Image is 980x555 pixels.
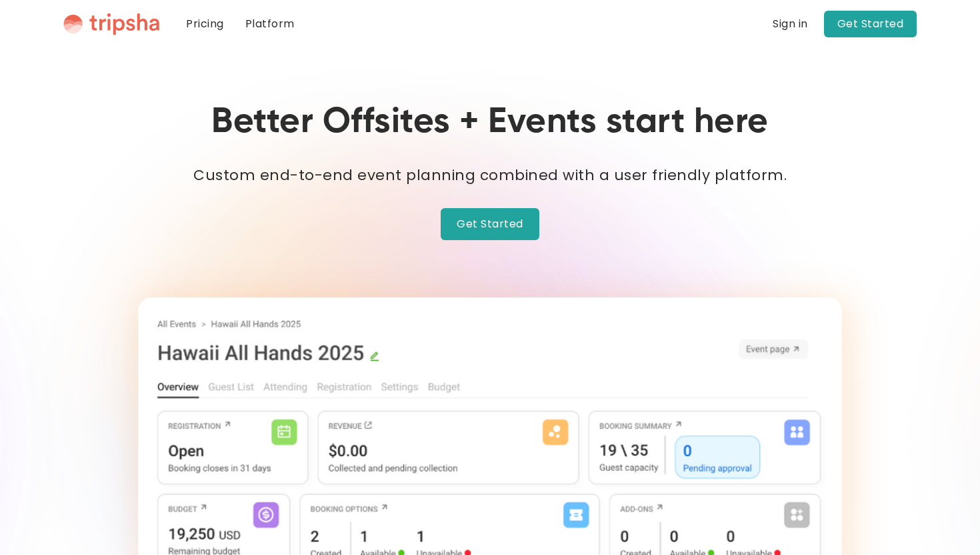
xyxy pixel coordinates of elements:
a: Sign in [773,16,808,32]
a: Get Started [824,11,917,37]
a: home [63,13,159,35]
h1: Better Offsites + Events start here [211,101,769,143]
strong: Custom end-to-end event planning combined with a user friendly platform. [193,165,787,185]
a: Get Started [441,208,539,240]
div: Sign in [773,19,808,29]
img: Tripsha Logo [63,13,159,35]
